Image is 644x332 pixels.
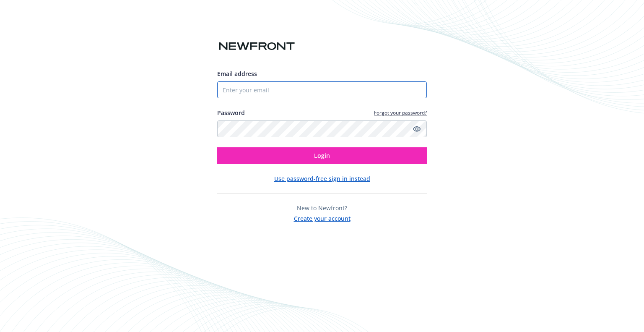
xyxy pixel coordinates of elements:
[217,147,427,164] button: Login
[297,204,347,212] span: New to Newfront?
[294,212,351,223] button: Create your account
[374,109,427,116] a: Forgot your password?
[217,39,296,54] img: Newfront logo
[314,152,330,159] span: Login
[217,120,427,137] input: Enter your password
[217,81,427,98] input: Enter your email
[217,70,257,78] span: Email address
[412,124,422,134] a: Show password
[274,174,370,183] button: Use password-free sign in instead
[217,108,245,117] label: Password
